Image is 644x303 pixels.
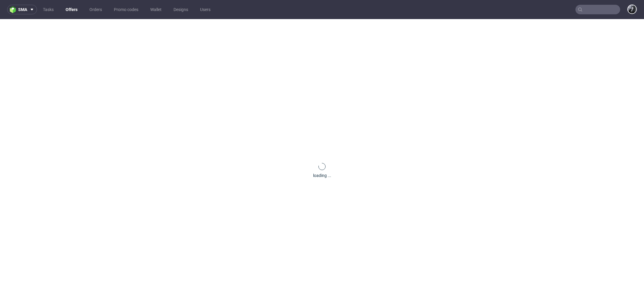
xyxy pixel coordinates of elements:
a: Tasks [39,5,57,14]
a: Offers [62,5,81,14]
a: Orders [86,5,106,14]
img: Philippe Dubuy [628,5,636,13]
span: sma [18,7,27,12]
a: Wallet [147,5,165,14]
button: sma [7,5,37,14]
img: logo [10,6,18,13]
a: Promo codes [110,5,142,14]
a: Designs [170,5,192,14]
div: loading ... [313,173,331,178]
a: Users [196,5,214,14]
